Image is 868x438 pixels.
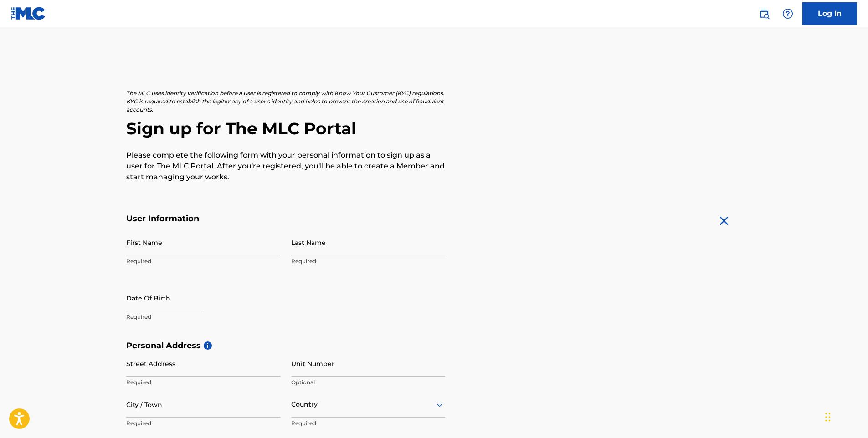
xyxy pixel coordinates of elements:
[126,313,280,321] p: Required
[126,257,280,265] p: Required
[126,214,445,224] h5: User Information
[759,8,770,19] img: search
[779,5,797,23] div: Help
[782,8,793,19] img: help
[291,257,445,265] p: Required
[126,341,742,351] h5: Personal Address
[802,2,857,25] a: Log In
[126,150,445,183] p: Please complete the following form with your personal information to sign up as a user for The ML...
[126,89,445,114] p: The MLC uses identity verification before a user is registered to comply with Know Your Customer ...
[11,7,46,20] img: MLC Logo
[717,214,731,228] img: close
[126,419,280,428] p: Required
[126,378,280,387] p: Required
[291,378,445,387] p: Optional
[822,394,868,438] iframe: Chat Widget
[204,341,212,350] span: i
[291,419,445,428] p: Required
[825,403,831,431] div: Drag
[755,5,773,23] a: Public Search
[126,118,742,139] h2: Sign up for The MLC Portal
